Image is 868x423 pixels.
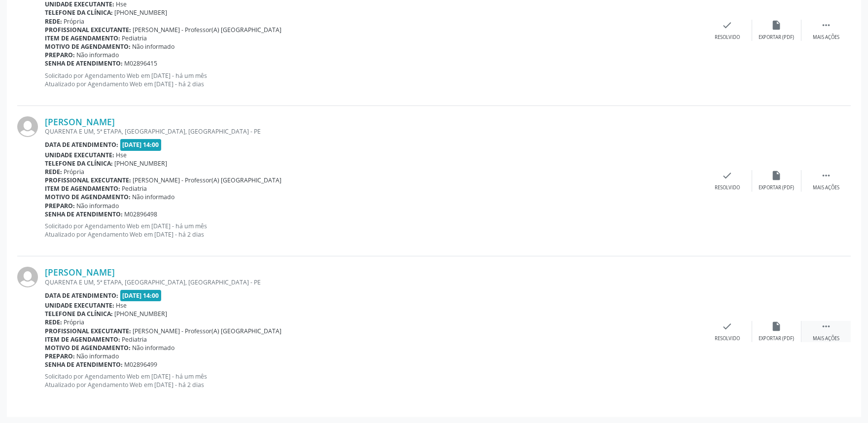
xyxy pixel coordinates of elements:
div: Exportar (PDF) [759,184,795,191]
div: QUARENTA E UM, 5ª ETAPA, [GEOGRAPHIC_DATA], [GEOGRAPHIC_DATA] - PE [45,278,703,286]
div: Mais ações [813,184,839,191]
b: Telefone da clínica: [45,310,113,318]
div: Resolvido [715,34,740,41]
span: [DATE] 14:00 [120,290,162,301]
b: Preparo: [45,352,75,360]
span: Não informado [77,202,119,210]
span: [PHONE_NUMBER] [115,310,168,318]
span: Pediatria [122,184,147,193]
b: Unidade executante: [45,151,114,159]
a: [PERSON_NAME] [45,116,115,127]
img: img [17,267,38,287]
div: Exportar (PDF) [759,34,795,41]
b: Item de agendamento: [45,184,120,193]
i: check [722,170,733,181]
p: Solicitado por Agendamento Web em [DATE] - há um mês Atualizado por Agendamento Web em [DATE] - h... [45,222,703,239]
i: check [722,321,733,332]
span: Não informado [133,42,175,51]
div: Mais ações [813,34,839,41]
i: insert_drive_file [771,170,782,181]
span: Própria [64,168,85,176]
b: Profissional executante: [45,176,131,184]
b: Senha de atendimento: [45,59,123,68]
span: Não informado [133,344,175,352]
b: Motivo de agendamento: [45,42,131,51]
b: Item de agendamento: [45,335,120,344]
b: Rede: [45,318,62,326]
span: [PERSON_NAME] - Professor(A) [GEOGRAPHIC_DATA] [133,327,282,335]
span: M02896498 [125,210,158,218]
span: Pediatria [122,34,147,42]
b: Preparo: [45,202,75,210]
span: Pediatria [122,335,147,344]
a: [PERSON_NAME] [45,267,115,278]
b: Data de atendimento: [45,141,118,149]
b: Unidade executante: [45,301,114,310]
span: M02896499 [125,360,158,369]
span: Não informado [77,51,119,59]
b: Preparo: [45,51,75,59]
span: Hse [116,301,127,310]
span: [DATE] 14:00 [120,139,162,150]
b: Telefone da clínica: [45,8,113,17]
div: QUARENTA E UM, 5ª ETAPA, [GEOGRAPHIC_DATA], [GEOGRAPHIC_DATA] - PE [45,127,703,136]
img: img [17,116,38,137]
b: Rede: [45,168,62,176]
span: [PHONE_NUMBER] [115,159,168,168]
div: Resolvido [715,335,740,342]
b: Item de agendamento: [45,34,120,42]
i:  [821,20,832,31]
b: Motivo de agendamento: [45,344,131,352]
div: Resolvido [715,184,740,191]
span: [PERSON_NAME] - Professor(A) [GEOGRAPHIC_DATA] [133,26,282,34]
div: Exportar (PDF) [759,335,795,342]
b: Rede: [45,17,62,26]
i: check [722,20,733,31]
span: Não informado [133,193,175,201]
span: Própria [64,17,85,26]
b: Telefone da clínica: [45,159,113,168]
b: Profissional executante: [45,327,131,335]
b: Profissional executante: [45,26,131,34]
i: insert_drive_file [771,20,782,31]
b: Data de atendimento: [45,291,118,300]
p: Solicitado por Agendamento Web em [DATE] - há um mês Atualizado por Agendamento Web em [DATE] - h... [45,71,703,88]
span: Não informado [77,352,119,360]
p: Solicitado por Agendamento Web em [DATE] - há um mês Atualizado por Agendamento Web em [DATE] - h... [45,372,703,389]
i:  [821,321,832,332]
i:  [821,170,832,181]
span: Hse [116,151,127,159]
span: Própria [64,318,85,326]
i: insert_drive_file [771,321,782,332]
div: Mais ações [813,335,839,342]
b: Motivo de agendamento: [45,193,131,201]
b: Senha de atendimento: [45,210,123,218]
span: [PERSON_NAME] - Professor(A) [GEOGRAPHIC_DATA] [133,176,282,184]
b: Senha de atendimento: [45,360,123,369]
span: M02896415 [125,59,158,68]
span: [PHONE_NUMBER] [115,8,168,17]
